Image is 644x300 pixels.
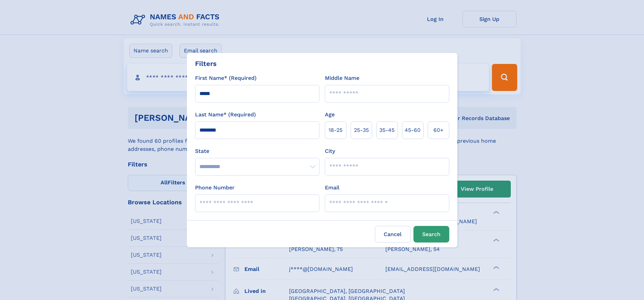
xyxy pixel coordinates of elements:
label: Phone Number [195,184,235,192]
span: 25‑35 [354,126,369,134]
label: Cancel [375,226,411,243]
label: Middle Name [325,74,359,82]
label: Last Name* (Required) [195,111,256,119]
label: City [325,147,335,155]
span: 35‑45 [379,126,395,134]
label: First Name* (Required) [195,74,257,82]
button: Search [413,226,449,243]
div: Filters [195,59,217,69]
label: Email [325,184,339,192]
label: Age [325,111,335,119]
label: State [195,147,319,155]
span: 18‑25 [329,126,342,134]
span: 60+ [433,126,444,134]
span: 45‑60 [405,126,421,134]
